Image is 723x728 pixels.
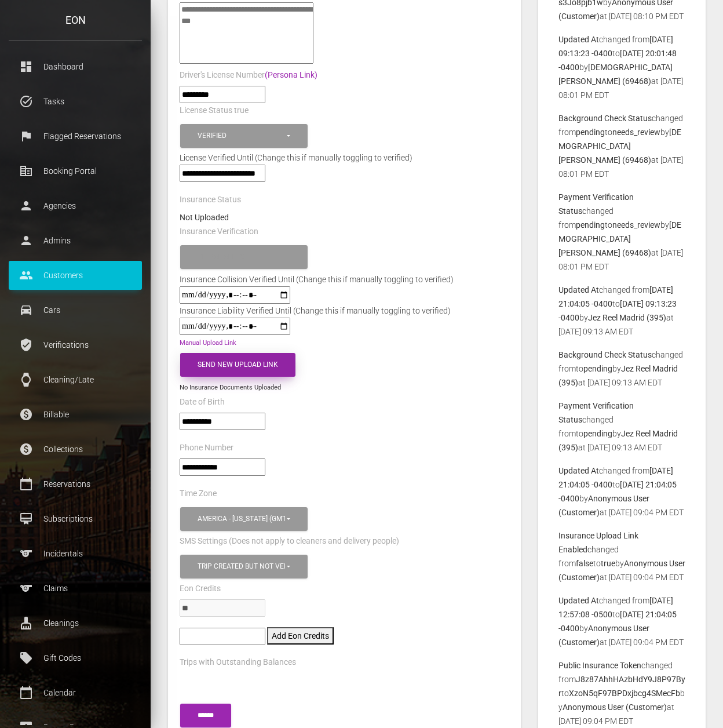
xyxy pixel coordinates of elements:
p: Admins [17,232,133,249]
b: Anonymous User (Customer) [563,702,667,712]
a: flag Flagged Reservations [9,122,142,151]
b: Anonymous User (Customer) [558,494,649,517]
b: Background Check Status [558,114,652,123]
p: Reservations [17,475,133,493]
b: Anonymous User (Customer) [558,624,649,647]
p: Cleaning/Late [17,371,133,388]
button: Add Eon Credits [267,627,334,645]
p: Booking Portal [17,162,133,180]
label: Insurance Status [180,194,241,206]
b: XzoN5qF97BPDxjbcg4SMecFb [569,689,680,698]
a: cleaning_services Cleanings [9,609,142,638]
div: Insurance Collision Verified Until (Change this if manually toggling to verified) [171,272,462,286]
button: Please select [180,245,308,269]
a: task_alt Tasks [9,87,142,116]
button: America - New York (GMT -05:00) [180,507,308,531]
p: changed from to by at [DATE] 09:04 PM EDT [558,594,685,649]
button: Send New Upload Link [180,353,295,377]
a: corporate_fare Booking Portal [9,156,142,185]
div: America - [US_STATE] (GMT -05:00) [198,514,285,524]
a: card_membership Subscriptions [9,504,142,533]
p: Calendar [17,684,133,701]
b: Background Check Status [558,350,652,359]
p: Tasks [17,93,133,110]
button: Trip created but not verified, Customer is verified and trip is set to go [180,555,308,578]
b: pending [583,429,612,438]
p: Billable [17,406,133,423]
label: License Status true [180,105,249,117]
label: Time Zone [180,488,217,500]
b: Updated At [558,596,599,605]
p: changed from to by at [DATE] 09:04 PM EDT [558,464,685,519]
label: Driver's License Number [180,70,317,81]
p: changed from to by at [DATE] 08:01 PM EDT [558,32,685,102]
p: changed from to by at [DATE] 09:04 PM EDT [558,529,685,584]
p: changed from to by at [DATE] 09:04 PM EDT [558,658,685,728]
a: sports Claims [9,574,142,603]
p: changed from to by at [DATE] 08:01 PM EDT [558,111,685,181]
p: Incidentals [17,545,133,562]
b: needs_review [612,128,660,137]
label: Insurance Verification [180,226,258,238]
p: Verifications [17,336,133,354]
a: verified_user Verifications [9,330,142,359]
b: J8z87AhhHAzbHdY9J8P97Byr [558,675,685,698]
p: Subscriptions [17,510,133,527]
a: people Customers [9,261,142,290]
b: Payment Verification Status [558,192,634,216]
a: sports Incidentals [9,539,142,568]
p: changed from to by at [DATE] 09:13 AM EDT [558,348,685,390]
p: Collections [17,441,133,458]
b: needs_review [612,220,660,230]
div: Please select [198,252,285,262]
a: Manual Upload Link [180,339,236,347]
b: Jez Reel Madrid (395) [588,313,666,322]
a: local_offer Gift Codes [9,643,142,672]
div: Trip created but not verified , Customer is verified and trip is set to go [198,562,285,572]
a: (Persona Link) [265,70,317,79]
p: Agencies [17,197,133,214]
b: [DEMOGRAPHIC_DATA][PERSON_NAME] (69468) [558,63,673,86]
b: Updated At [558,466,599,475]
strong: Not Uploaded [180,213,229,222]
b: pending [576,220,605,230]
div: Insurance Liability Verified Until (Change this if manually toggling to verified) [171,304,459,318]
a: dashboard Dashboard [9,52,142,81]
small: No Insurance Documents Uploaded [180,384,281,391]
b: pending [583,364,612,373]
a: calendar_today Calendar [9,678,142,707]
a: person Agencies [9,191,142,220]
a: watch Cleaning/Late [9,365,142,394]
b: Public Insurance Token [558,661,641,670]
a: paid Collections [9,435,142,464]
b: true [601,559,615,568]
p: Claims [17,580,133,597]
a: paid Billable [9,400,142,429]
p: changed from to by at [DATE] 09:13 AM EDT [558,399,685,454]
p: Customers [17,267,133,284]
label: Eon Credits [180,583,221,595]
b: [DEMOGRAPHIC_DATA][PERSON_NAME] (69468) [558,220,681,257]
label: Trips with Outstanding Balances [180,657,296,668]
p: changed from to by at [DATE] 08:01 PM EDT [558,190,685,274]
b: pending [576,128,605,137]
p: changed from to by at [DATE] 09:13 AM EDT [558,283,685,338]
p: Dashboard [17,58,133,75]
b: Updated At [558,285,599,294]
p: Cars [17,301,133,319]
div: Verified [198,131,285,141]
p: Flagged Reservations [17,128,133,145]
a: calendar_today Reservations [9,469,142,498]
label: SMS Settings (Does not apply to cleaners and delivery people) [180,536,399,547]
button: Verified [180,124,308,148]
label: Date of Birth [180,396,225,408]
label: Phone Number [180,442,233,454]
b: [DEMOGRAPHIC_DATA][PERSON_NAME] (69468) [558,128,681,165]
p: Cleanings [17,614,133,632]
a: drive_eta Cars [9,296,142,325]
p: Gift Codes [17,649,133,667]
a: person Admins [9,226,142,255]
div: License Verified Until (Change this if manually toggling to verified) [171,151,518,165]
b: Updated At [558,35,599,44]
b: Insurance Upload Link Enabled [558,531,638,554]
